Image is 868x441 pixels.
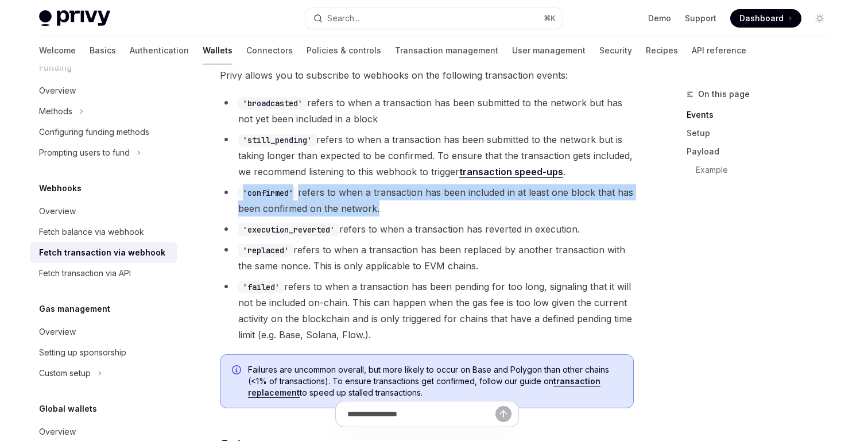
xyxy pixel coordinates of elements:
[739,13,784,24] span: Dashboard
[238,244,293,257] code: 'replaced'
[220,278,634,343] li: refers to when a transaction has been pending for too long, signaling that it will not be include...
[220,221,634,237] li: refers to when a transaction has reverted in execution.
[599,37,632,64] a: Security
[39,146,130,160] div: Prompting users to fund
[39,181,82,195] h5: Webhooks
[687,106,838,124] a: Events
[238,97,307,110] code: 'broadcasted'
[220,95,634,127] li: refers to when a transaction has been submitted to the network but has not yet been included in a...
[687,142,838,161] a: Payload
[203,37,232,64] a: Wallets
[232,365,243,377] svg: Info
[248,364,622,399] span: Failures are uncommon overall, but more likely to occur on Base and Polygon than other chains (<1...
[246,37,293,64] a: Connectors
[238,187,298,199] code: 'confirmed'
[30,263,177,284] a: Fetch transaction via API
[307,37,381,64] a: Policies & controls
[459,166,563,178] a: transaction speed-ups
[30,342,177,363] a: Setting up sponsorship
[687,124,838,142] a: Setup
[30,363,177,384] button: Toggle Custom setup section
[30,242,177,263] a: Fetch transaction via webhook
[130,37,189,64] a: Authentication
[544,14,556,23] span: ⌘ K
[30,80,177,101] a: Overview
[238,223,339,236] code: 'execution_reverted'
[685,13,716,24] a: Support
[730,9,801,28] a: Dashboard
[648,13,671,24] a: Demo
[220,242,634,274] li: refers to when a transaction has been replaced by another transaction with the same nonce. This i...
[39,10,110,26] img: light logo
[39,402,97,416] h5: Global wallets
[39,84,76,98] div: Overview
[327,11,359,25] div: Search...
[39,105,72,118] div: Methods
[39,204,76,218] div: Overview
[811,9,829,28] button: Toggle dark mode
[39,37,76,64] a: Welcome
[220,131,634,180] li: refers to when a transaction has been submitted to the network but is taking longer than expected...
[238,281,284,293] code: 'failed'
[220,184,634,216] li: refers to when a transaction has been included in at least one block that has been confirmed on t...
[39,366,91,380] div: Custom setup
[30,142,177,163] button: Toggle Prompting users to fund section
[305,8,563,29] button: Open search
[30,201,177,222] a: Overview
[39,325,76,339] div: Overview
[39,425,76,439] div: Overview
[39,125,149,139] div: Configuring funding methods
[30,101,177,122] button: Toggle Methods section
[220,67,634,83] span: Privy allows you to subscribe to webhooks on the following transaction events:
[698,87,750,101] span: On this page
[39,266,131,280] div: Fetch transaction via API
[495,406,511,422] button: Send message
[512,37,586,64] a: User management
[30,322,177,342] a: Overview
[39,346,126,359] div: Setting up sponsorship
[687,161,838,179] a: Example
[238,134,316,146] code: 'still_pending'
[30,222,177,242] a: Fetch balance via webhook
[646,37,678,64] a: Recipes
[39,225,144,239] div: Fetch balance via webhook
[692,37,746,64] a: API reference
[347,401,495,427] input: Ask a question...
[395,37,498,64] a: Transaction management
[39,302,110,316] h5: Gas management
[30,122,177,142] a: Configuring funding methods
[90,37,116,64] a: Basics
[39,246,165,260] div: Fetch transaction via webhook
